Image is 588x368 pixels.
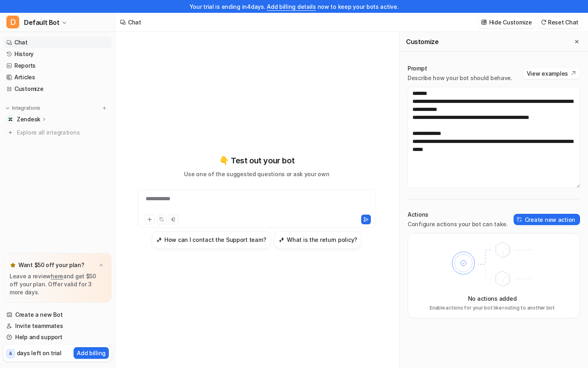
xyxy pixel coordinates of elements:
[514,214,580,225] button: Create new action
[468,294,517,303] p: No actions added
[408,74,512,82] p: Describe how your bot should behave.
[279,237,284,243] img: What is the return policy?
[517,217,522,222] img: create-action-icon.svg
[8,117,13,122] img: Zendesk
[24,17,60,28] span: Default Bot
[3,104,43,112] button: Integrations
[10,262,16,268] img: star
[541,19,546,25] img: reset
[6,16,19,28] span: D
[74,347,109,359] button: Add billing
[430,304,555,312] p: Enable actions for your bot like routing to another bot
[128,18,141,26] div: Chat
[408,220,508,228] p: Configure actions your bot can take.
[219,155,294,167] p: 👇 Test out your bot
[17,115,40,123] p: Zendesk
[156,237,162,243] img: How can I contact the Support team?
[408,64,512,72] p: Prompt
[51,273,63,280] a: here
[9,350,12,357] p: 4
[184,170,329,178] p: Use one of the suggested questions or ask your own
[77,349,106,357] p: Add billing
[99,263,104,268] img: x
[406,38,438,46] h2: Customize
[3,83,112,95] a: Customize
[3,332,112,343] a: Help and support
[3,60,112,71] a: Reports
[3,309,112,320] a: Create a new Bot
[479,16,535,28] button: Hide Customize
[17,349,62,357] p: days left on trial
[18,261,84,269] p: Want $50 off your plan?
[408,211,508,219] p: Actions
[10,272,105,296] p: Leave a review and get $50 off your plan. Offer valid for 3 more days.
[3,37,112,48] a: Chat
[3,72,112,83] a: Articles
[152,231,271,249] button: How can I contact the Support team?How can I contact the Support team?
[572,37,582,46] button: Close flyout
[287,235,357,244] h3: What is the return policy?
[538,16,582,28] button: Reset Chat
[6,129,14,137] img: explore all integrations
[3,127,112,138] a: Explore all integrations
[17,126,108,139] span: Explore all integrations
[267,3,316,10] a: Add billing details
[3,320,112,332] a: Invite teammates
[102,105,107,111] img: menu_add.svg
[523,68,580,79] button: View examples
[164,235,266,244] h3: How can I contact the Support team?
[274,231,362,249] button: What is the return policy?What is the return policy?
[481,19,487,25] img: customize
[5,105,10,111] img: expand menu
[3,48,112,60] a: History
[489,18,532,26] p: Hide Customize
[12,105,40,111] p: Integrations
